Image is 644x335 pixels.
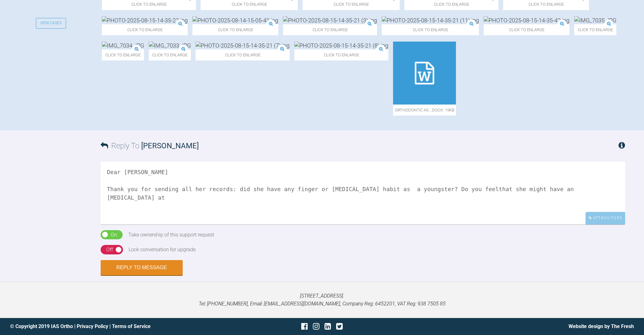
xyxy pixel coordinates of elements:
[283,24,377,35] span: Click to enlarge
[484,16,569,24] img: PHOTO-2025-08-15-14-35-42.jpg
[294,49,388,60] span: Click to enlarge
[36,18,66,29] a: View Cases
[569,323,634,329] a: Website design by The Fresh
[382,24,479,35] span: Click to enlarge
[192,16,278,24] img: PHOTO-2025-08-14-15-05-43.jpg
[77,323,108,329] a: Privacy Policy
[111,231,117,239] div: On
[196,42,290,49] img: PHOTO-2025-08-15-14-35-21 (7).jpg
[102,42,144,49] img: IMG_7034.JPG
[149,49,191,60] span: Click to enlarge
[102,49,144,60] span: Click to enlarge
[101,260,183,275] button: Reply to Message
[294,42,388,49] img: PHOTO-2025-08-15-14-35-21 (8).jpg
[574,24,616,35] span: Click to enlarge
[10,292,634,308] p: [STREET_ADDRESS]. Tel: [PHONE_NUMBER], Email: [EMAIL_ADDRESS][DOMAIN_NAME], Company Reg: 6452201,...
[574,16,616,24] img: IMG_7035.JPG
[196,49,290,60] span: Click to enlarge
[128,231,214,239] div: Take ownership of this support request
[102,24,188,35] span: Click to enlarge
[393,105,456,116] span: orthodontic As….docx - 19KB
[101,140,199,152] h3: Reply To
[101,162,625,224] textarea: Dear [PERSON_NAME] Thank you for sending all her records: did she have any finger or [MEDICAL_DAT...
[112,323,151,329] a: Terms of Service
[106,246,113,254] div: Off
[484,24,569,35] span: Click to enlarge
[382,16,479,24] img: PHOTO-2025-08-15-14-35-21 (11).jpg
[192,24,278,35] span: Click to enlarge
[586,212,625,224] div: Attach Files
[102,16,188,24] img: PHOTO-2025-08-15-14-35-22.jpg
[10,322,218,331] div: © Copyright 2019 IAS Ortho | |
[129,246,196,254] div: Lock conversation for upgrade
[283,16,377,24] img: PHOTO-2025-08-15-14-35-21 (3).jpg
[141,141,199,150] span: [PERSON_NAME]
[149,42,191,49] img: IMG_7033.JPG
